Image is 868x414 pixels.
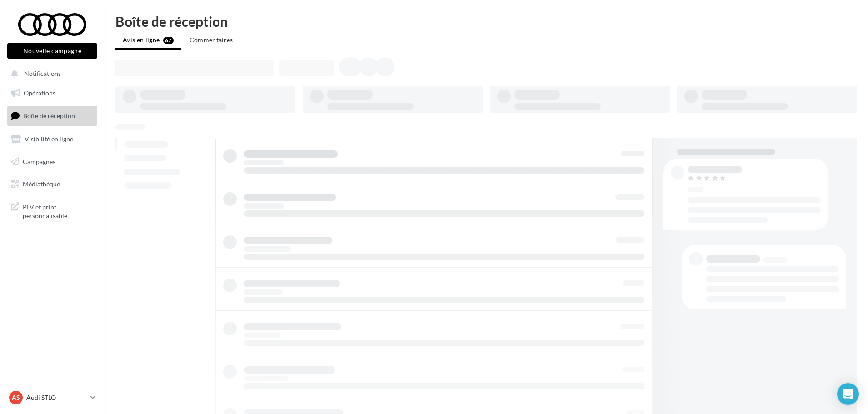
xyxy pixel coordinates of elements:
[837,383,859,405] div: Open Intercom Messenger
[23,201,94,220] span: PLV et print personnalisable
[7,43,97,59] button: Nouvelle campagne
[25,135,73,143] span: Visibilité en ligne
[5,197,99,224] a: PLV et print personnalisable
[26,393,87,402] p: Audi STLO
[5,84,99,103] a: Opérations
[5,130,99,149] a: Visibilité en ligne
[24,89,55,97] span: Opérations
[5,152,99,171] a: Campagnes
[24,70,61,78] span: Notifications
[12,393,20,402] span: AS
[190,36,233,44] span: Commentaires
[23,157,55,165] span: Campagnes
[5,175,99,194] a: Médiathèque
[7,389,97,406] a: AS Audi STLO
[115,15,857,28] div: Boîte de réception
[23,112,75,120] span: Boîte de réception
[5,106,99,125] a: Boîte de réception
[23,180,60,188] span: Médiathèque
